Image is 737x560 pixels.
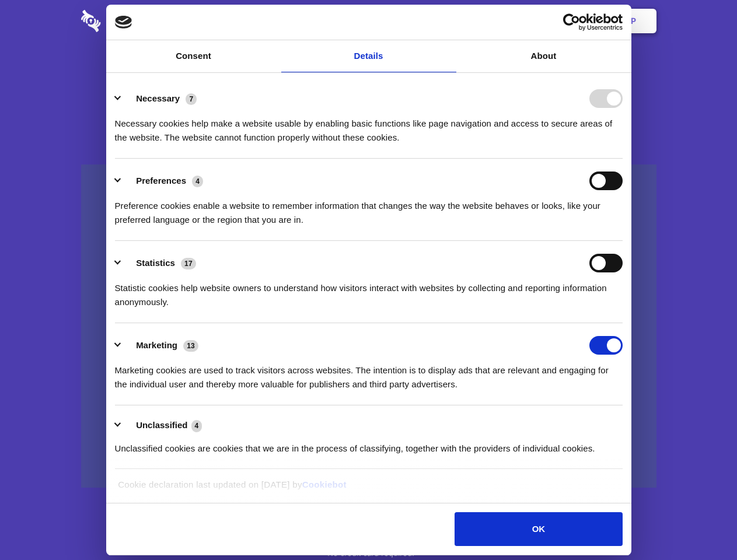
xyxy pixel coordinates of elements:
button: OK [455,512,622,546]
label: Statistics [136,258,175,268]
a: Wistia video thumbnail [81,164,656,488]
span: 4 [192,176,203,187]
a: Consent [106,40,281,72]
iframe: Drift Widget Chat Controller [679,502,723,546]
a: Login [529,3,580,39]
label: Marketing [136,340,177,350]
div: Unclassified cookies are cookies that we are in the process of classifying, together with the pro... [115,433,623,456]
a: About [456,40,631,72]
a: Contact [473,3,527,39]
div: Cookie declaration last updated on [DATE] by [109,478,628,501]
span: 4 [191,420,202,432]
span: 17 [181,258,196,269]
span: 7 [186,93,197,105]
button: Preferences (4) [115,171,211,190]
button: Statistics (17) [115,254,204,272]
a: Pricing [343,3,393,39]
span: 13 [183,340,198,352]
img: logo [115,16,132,29]
div: Preference cookies enable a website to remember information that changes the way the website beha... [115,190,623,227]
button: Marketing (13) [115,336,206,355]
a: Usercentrics Cookiebot - opens in a new window [521,13,623,31]
a: Cookiebot [302,480,347,489]
button: Necessary (7) [115,89,204,108]
a: Details [281,40,456,72]
label: Necessary [136,93,180,103]
label: Preferences [136,176,186,185]
button: Unclassified (4) [115,418,209,433]
img: logo-wordmark-white-trans-d4663122ce5f474addd5e946df7df03e33cb6a1c49d2221995e7729f52c070b2.svg [81,10,181,32]
h1: Eliminate Slack Data Loss. [81,52,656,94]
div: Necessary cookies help make a website usable by enabling basic functions like page navigation and... [115,108,623,145]
div: Marketing cookies are used to track visitors across websites. The intention is to display ads tha... [115,355,623,391]
div: Statistic cookies help website owners to understand how visitors interact with websites by collec... [115,272,623,309]
h4: Auto-redaction of sensitive data, encrypted data sharing and self-destructing private chats. Shar... [81,106,656,145]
